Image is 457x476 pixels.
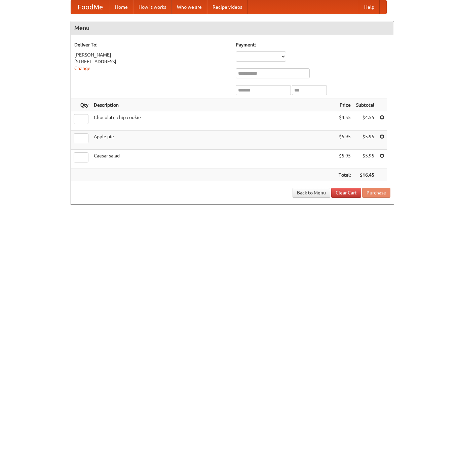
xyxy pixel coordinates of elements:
[336,131,353,150] td: $5.95
[110,0,133,14] a: Home
[74,58,229,65] div: [STREET_ADDRESS]
[353,99,377,111] th: Subtotal
[91,150,336,169] td: Caesar salad
[71,21,394,35] h4: Menu
[336,99,353,111] th: Price
[71,0,110,14] a: FoodMe
[71,99,91,111] th: Qty
[74,41,229,48] h5: Deliver To:
[236,41,390,48] h5: Payment:
[74,66,90,71] a: Change
[331,188,361,198] a: Clear Cart
[207,0,247,14] a: Recipe videos
[336,150,353,169] td: $5.95
[293,188,330,198] a: Back to Menu
[91,99,336,111] th: Description
[172,0,207,14] a: Who we are
[359,0,380,14] a: Help
[133,0,172,14] a: How it works
[91,131,336,150] td: Apple pie
[336,111,353,131] td: $4.55
[74,51,229,58] div: [PERSON_NAME]
[353,150,377,169] td: $5.95
[91,111,336,131] td: Chocolate chip cookie
[353,111,377,131] td: $4.55
[362,188,390,198] button: Purchase
[353,169,377,181] th: $16.45
[336,169,353,181] th: Total:
[353,131,377,150] td: $5.95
